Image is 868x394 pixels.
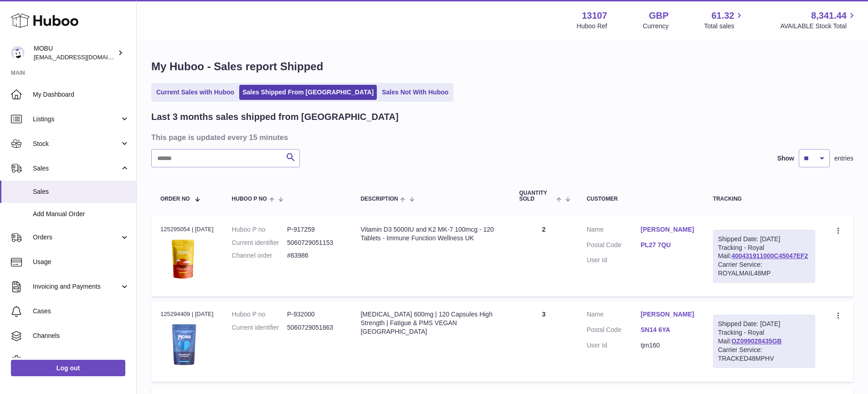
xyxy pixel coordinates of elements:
span: Invoicing and Payments [33,282,120,291]
a: 61.32 Total sales [704,10,745,31]
dt: Name [586,310,641,321]
span: 61.32 [711,10,734,22]
dd: 5060729051863 [287,323,342,332]
a: 8,341.44 AVAILABLE Stock Total [780,10,857,31]
a: [PERSON_NAME] [641,225,695,234]
a: Log out [11,360,125,376]
span: Quantity Sold [519,190,555,202]
span: My Dashboard [33,90,129,99]
div: [MEDICAL_DATA] 600mg | 120 Capsules High Strength | Fatigue & PMS VEGAN [GEOGRAPHIC_DATA] [360,310,501,336]
strong: GBP [649,10,668,22]
span: Stock [33,140,120,148]
span: [EMAIL_ADDRESS][DOMAIN_NAME] [34,53,134,61]
span: Description [360,196,398,202]
h2: Last 3 months sales shipped from [GEOGRAPHIC_DATA] [151,111,399,123]
span: Settings [33,356,129,365]
span: Huboo P no [232,196,267,202]
div: Tracking - Royal Mail: [713,230,815,283]
div: Carrier Service: ROYALMAIL48MP [718,260,810,278]
div: Tracking [713,196,815,202]
dt: Postal Code [586,326,641,337]
td: 3 [510,301,578,381]
a: SN14 6YA [641,326,695,334]
strong: 13107 [582,10,607,22]
div: Tracking - Royal Mail: [713,315,815,368]
img: $_57.PNG [160,321,206,367]
a: Current Sales with Huboo [153,85,237,100]
a: Sales Not With Huboo [379,85,452,100]
div: MOBU [34,44,116,62]
div: Huboo Ref [577,22,607,31]
dd: #83986 [287,251,342,260]
span: Sales [33,164,120,173]
dt: Huboo P no [232,225,287,234]
dt: Postal Code [586,241,641,252]
dd: P-917259 [287,225,342,234]
span: Orders [33,233,120,242]
a: Sales Shipped From [GEOGRAPHIC_DATA] [239,85,377,100]
span: Channels [33,332,129,340]
img: mo@mobu.co.uk [11,46,25,60]
img: $_57.PNG [160,236,206,282]
span: AVAILABLE Stock Total [780,22,857,31]
a: 400431911000C45047EF2 [731,252,808,259]
dd: tjm160 [641,341,695,350]
a: OZ099028435GB [731,337,782,345]
span: entries [834,154,853,163]
dt: User Id [586,256,641,264]
dd: P-932000 [287,310,342,319]
div: 125294409 | [DATE] [160,310,214,318]
dt: Current identifier [232,238,287,247]
div: 125295054 | [DATE] [160,225,214,233]
span: Sales [33,187,129,196]
h3: This page is updated every 15 minutes [151,132,851,142]
h1: My Huboo - Sales report Shipped [151,59,853,74]
label: Show [777,154,794,163]
div: Shipped Date: [DATE] [718,235,810,244]
span: 8,341.44 [811,10,847,22]
dt: User Id [586,341,641,350]
span: Listings [33,115,120,124]
dt: Channel order [232,251,287,260]
dd: 5060729051153 [287,238,342,247]
dt: Name [586,225,641,236]
dt: Huboo P no [232,310,287,319]
span: Usage [33,258,129,266]
td: 2 [510,216,578,296]
span: Cases [33,307,129,316]
a: PL27 7QU [641,241,695,249]
span: Order No [160,196,190,202]
div: Carrier Service: TRACKED48MPHV [718,346,810,363]
div: Shipped Date: [DATE] [718,320,810,328]
a: [PERSON_NAME] [641,310,695,319]
div: Customer [586,196,694,202]
span: Add Manual Order [33,210,129,218]
span: Total sales [704,22,745,31]
div: Currency [643,22,669,31]
dt: Current identifier [232,323,287,332]
div: Vitamin D3 5000IU and K2 MK-7 100mcg - 120 Tablets - Immune Function Wellness UK [360,225,501,243]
